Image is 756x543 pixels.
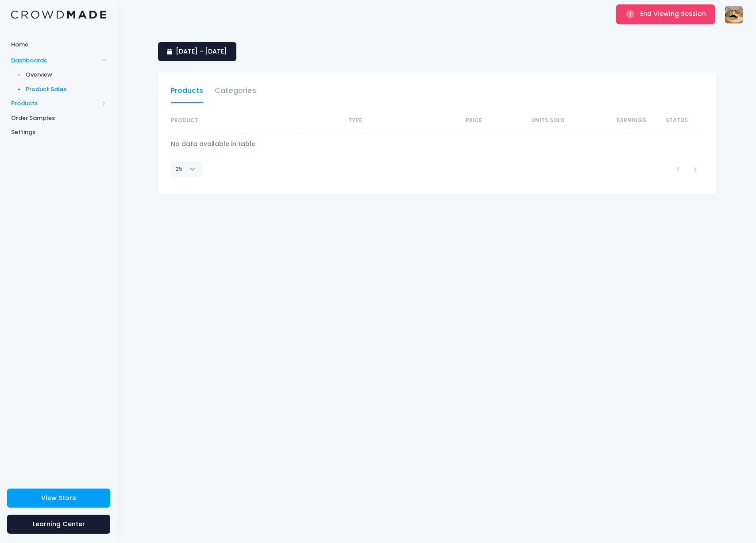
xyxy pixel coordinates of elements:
a: View Store [7,489,110,508]
span: Order Samples [11,114,106,123]
a: Learning Center [7,515,110,534]
button: End Viewing Session [616,4,715,24]
a: Products [171,83,203,103]
th: Units Sold: activate to sort column ascending [482,109,564,132]
th: Price: activate to sort column ascending [400,109,482,132]
a: [DATE] - [DATE] [158,42,236,61]
th: Product: activate to sort column ascending [171,109,344,132]
th: Type: activate to sort column ascending [344,109,400,132]
a: Categories [215,83,256,103]
span: Learning Center [33,520,85,528]
span: [DATE] - [DATE] [176,47,227,56]
th: Earnings: activate to sort column ascending [564,109,647,132]
td: No data available in table [171,132,703,156]
span: Products [11,99,99,108]
span: End Viewing Session [640,9,706,18]
span: Product Sales [26,85,107,94]
span: Settings [11,128,106,137]
span: Overview [26,70,107,79]
span: View Store [41,493,76,502]
img: Logo [11,11,106,19]
span: Home [11,40,106,49]
th: Status: activate to sort column ascending [646,109,702,132]
img: User [725,6,743,23]
span: Dashboards [11,56,99,65]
